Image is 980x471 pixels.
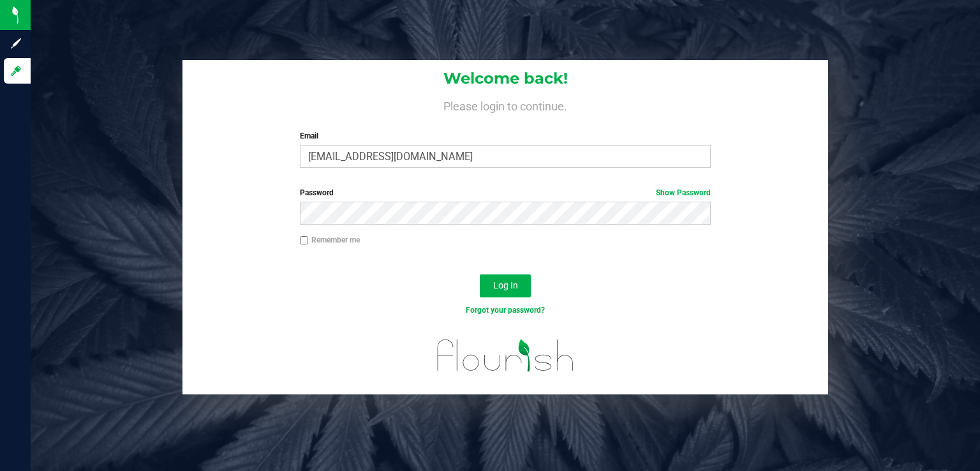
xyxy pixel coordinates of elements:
[466,306,545,315] a: Forgot your password?
[656,188,711,197] a: Show Password
[182,97,828,112] h4: Please login to continue.
[425,329,586,381] img: flourish_logo.svg
[493,280,518,290] span: Log In
[300,236,309,245] input: Remember me
[300,130,711,142] label: Email
[10,64,22,77] inline-svg: Log in
[182,70,828,87] h1: Welcome back!
[480,274,531,297] button: Log In
[300,188,334,197] span: Password
[10,37,22,50] inline-svg: Sign up
[300,234,360,246] label: Remember me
